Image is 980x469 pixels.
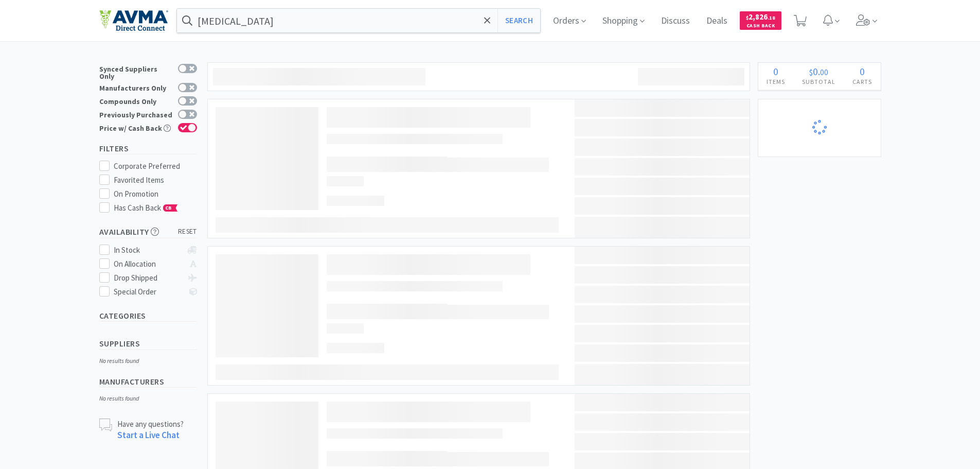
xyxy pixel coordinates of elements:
span: $ [809,67,813,77]
div: Special Order [114,286,182,298]
h5: Categories [99,310,197,322]
a: Start a Live Chat [117,429,180,441]
span: reset [178,227,197,237]
i: No results found [99,357,139,364]
h5: Filters [99,143,197,154]
h4: Items [758,77,794,86]
h4: Carts [844,77,881,86]
input: Search by item, sku, manufacturer, ingredient, size... [177,9,541,32]
div: Manufacturers Only [99,83,173,92]
div: In Stock [114,244,182,256]
div: Favorited Items [114,174,197,186]
img: e4e33dab9f054f5782a47901c742baa9_102.png [99,10,168,31]
h5: Availability [99,226,197,238]
a: Discuss [657,16,694,26]
span: 00 [820,67,828,77]
div: On Allocation [114,258,182,270]
div: Drop Shipped [114,272,182,284]
div: . [794,66,844,77]
span: 0 [773,65,778,78]
h4: Subtotal [794,77,844,86]
a: $2,826.18Cash Back [740,7,781,34]
a: Deals [702,16,732,26]
div: On Promotion [114,188,197,200]
button: Search [497,9,540,32]
h5: Manufacturers [99,376,197,388]
span: 2,826 [746,12,775,22]
div: Compounds Only [99,96,173,105]
span: . 18 [768,14,775,21]
span: Cash Back [746,23,775,30]
div: Price w/ Cash Back [99,123,173,132]
div: Synced Suppliers Only [99,64,173,80]
div: Corporate Preferred [114,160,197,172]
p: Have any questions? [117,419,184,429]
h5: Suppliers [99,338,197,350]
span: $ [746,14,749,21]
i: No results found [99,394,139,402]
span: Has Cash Back [114,203,178,213]
span: 0 [860,65,865,78]
span: 0 [813,65,818,78]
div: Previously Purchased [99,110,173,118]
span: CB [164,205,174,211]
